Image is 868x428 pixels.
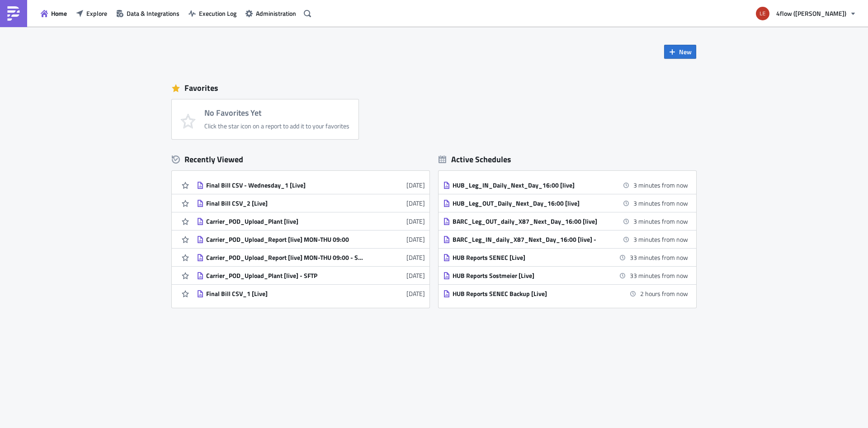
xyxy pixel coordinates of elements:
[197,230,425,248] a: Carrier_POD_Upload_Report [live] MON-THU 09:00[DATE]
[206,290,364,298] div: Final Bill CSV_1 [Live]
[633,216,688,226] time: 2025-08-25 11:00
[633,235,688,244] time: 2025-08-25 11:00
[443,194,688,212] a: HUB_Leg_OUT_Daily_Next_Day_16:00 [live]3 minutes from now
[206,217,364,226] div: Carrier_POD_Upload_Plant [live]
[776,9,846,18] span: 4flow ([PERSON_NAME])
[453,235,611,244] div: BARC_Leg_IN_daily_X87_Next_Day_16:00 [live] -
[630,271,688,280] time: 2025-08-25 11:30
[406,180,425,190] time: 2025-08-20T16:02:53Z
[453,272,611,280] div: HUB Reports Sostmeier [Live]
[443,267,688,284] a: HUB Reports Sostmeier [Live]33 minutes from now
[453,181,611,189] div: HUB_Leg_IN_Daily_Next_Day_16:00 [live]
[197,285,425,302] a: Final Bill CSV_1 [Live][DATE]
[406,216,425,226] time: 2025-08-20T16:00:16Z
[630,253,688,262] time: 2025-08-25 11:30
[443,285,688,302] a: HUB Reports SENEC Backup [Live]2 hours from now
[755,6,770,21] img: Avatar
[406,271,425,280] time: 2025-08-19T17:11:49Z
[51,9,67,18] span: Home
[204,108,349,118] h4: No Favorites Yet
[453,199,611,207] div: HUB_Leg_OUT_Daily_Next_Day_16:00 [live]
[206,181,364,189] div: Final Bill CSV - Wednesday_1 [Live]
[443,176,688,194] a: HUB_Leg_IN_Daily_Next_Day_16:00 [live]3 minutes from now
[86,9,107,18] span: Explore
[112,6,184,20] button: Data & Integrations
[197,194,425,212] a: Final Bill CSV_2 [Live][DATE]
[406,289,425,298] time: 2025-08-19T16:26:11Z
[197,249,425,266] a: Carrier_POD_Upload_Report [live] MON-THU 09:00 - SFTP[DATE]
[206,235,364,244] div: Carrier_POD_Upload_Report [live] MON-THU 09:00
[443,249,688,266] a: HUB Reports SENEC [Live]33 minutes from now
[406,235,425,244] time: 2025-08-20T13:06:48Z
[633,180,688,190] time: 2025-08-25 11:00
[241,6,301,20] button: Administration
[439,154,511,165] div: Active Schedules
[197,176,425,194] a: Final Bill CSV - Wednesday_1 [Live][DATE]
[172,81,696,95] div: Favorites
[453,217,611,226] div: BARC_Leg_OUT_daily_X87_Next_Day_16:00 [live]
[127,9,179,18] span: Data & Integrations
[172,153,429,166] div: Recently Viewed
[6,6,21,21] img: PushMetrics
[750,4,861,24] button: 4flow ([PERSON_NAME])
[640,289,688,298] time: 2025-08-25 12:30
[443,212,688,230] a: BARC_Leg_OUT_daily_X87_Next_Day_16:00 [live]3 minutes from now
[679,47,692,56] span: New
[71,6,112,20] button: Explore
[443,230,688,248] a: BARC_Leg_IN_daily_X87_Next_Day_16:00 [live] -3 minutes from now
[453,290,611,298] div: HUB Reports SENEC Backup [Live]
[633,198,688,208] time: 2025-08-25 11:00
[184,6,241,20] button: Execution Log
[406,253,425,262] time: 2025-08-20T13:06:34Z
[206,272,364,280] div: Carrier_POD_Upload_Plant [live] - SFTP
[256,9,296,18] span: Administration
[204,122,349,130] div: Click the star icon on a report to add it to your favorites
[206,199,364,207] div: Final Bill CSV_2 [Live]
[453,254,611,262] div: HUB Reports SENEC [Live]
[206,254,364,262] div: Carrier_POD_Upload_Report [live] MON-THU 09:00 - SFTP
[199,9,236,18] span: Execution Log
[197,267,425,284] a: Carrier_POD_Upload_Plant [live] - SFTP[DATE]
[197,212,425,230] a: Carrier_POD_Upload_Plant [live][DATE]
[664,45,696,59] button: New
[36,6,71,20] button: Home
[406,198,425,208] time: 2025-08-20T16:02:35Z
